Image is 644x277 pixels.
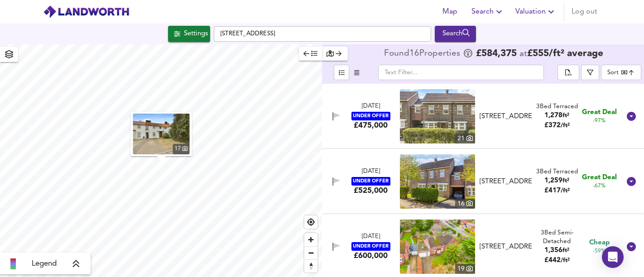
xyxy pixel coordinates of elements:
button: Search [468,3,508,21]
span: Cheap [589,238,610,248]
span: 1,278 [544,112,562,119]
span: Map [439,5,461,18]
a: property thumbnail 21 [400,89,475,143]
a: property thumbnail 19 [400,220,475,274]
img: property thumbnail [133,114,190,154]
span: / ft² [561,123,570,129]
div: 19 [455,264,475,274]
div: Open Intercom Messenger [602,246,624,268]
div: 3 Bed Terraced [536,102,578,111]
a: property thumbnail 16 [400,154,475,209]
button: Map [435,3,464,21]
div: £475,000 [354,120,388,130]
div: [STREET_ADDRESS] [480,242,532,252]
span: -67% [593,182,606,190]
svg: Show Details [626,176,637,187]
div: split button [557,65,579,80]
span: 1,356 [544,247,562,254]
div: UNDER OFFER [351,242,390,251]
span: / ft² [561,258,570,263]
span: ft² [562,178,569,184]
span: ft² [562,113,569,119]
button: Search [435,26,476,42]
span: Reset bearing to north [304,260,317,272]
div: 17 [173,144,190,154]
span: at [519,50,527,58]
div: Search [437,28,474,40]
button: Zoom in [304,233,317,246]
div: Lemsford Lane, Welwyn Garden City, Hertfordshire, AL8 6YN [476,177,536,186]
span: £ 584,375 [476,49,517,58]
button: Zoom out [304,246,317,259]
div: UNDER OFFER [351,112,390,120]
div: 21 [455,134,475,143]
img: property thumbnail [400,89,475,143]
span: ft² [562,248,569,253]
button: Find my location [304,215,317,229]
span: £ 372 [544,122,570,129]
span: -59% [593,248,606,255]
div: Lemsford Lane, Welwyn Garden City, AL8 [476,112,536,121]
button: Valuation [512,3,560,21]
svg: Show Details [626,111,637,122]
div: 16 [455,199,475,209]
div: Sort [601,65,641,80]
button: property thumbnail 17 [131,112,192,156]
div: 3 Bed Terraced [536,167,578,176]
span: £ 442 [544,257,570,264]
button: Reset bearing to north [304,259,317,272]
div: [DATE]UNDER OFFER£475,000 property thumbnail 21 [STREET_ADDRESS]3Bed Terraced1,278ft²£372/ft² Gre... [322,84,644,149]
div: [STREET_ADDRESS] [480,177,532,186]
span: -97% [593,117,606,125]
div: [DATE] [362,167,380,176]
span: / ft² [561,188,570,194]
input: Text Filter... [378,65,544,80]
span: Log out [572,5,597,18]
span: Zoom out [304,247,317,259]
div: UNDER OFFER [351,177,390,186]
img: logo [43,5,130,19]
span: £ 417 [544,187,570,194]
span: Valuation [515,5,557,18]
div: Found 16 Propert ies [384,49,462,58]
button: Settings [168,26,210,42]
div: £525,000 [354,186,388,196]
div: 3 Bed Semi-Detached [536,229,578,246]
img: property thumbnail [400,220,475,274]
svg: Show Details [626,241,637,252]
div: Run Your Search [435,26,476,42]
div: [DATE]UNDER OFFER£525,000 property thumbnail 16 [STREET_ADDRESS]3Bed Terraced1,259ft²£417/ft² Gre... [322,149,644,214]
div: Lemsford Lane, Welwyn Garden City, Hertfordshire, AL8 6YL [476,242,536,252]
div: [STREET_ADDRESS] [480,112,532,121]
div: Sort [607,68,619,77]
span: Legend [32,258,57,269]
span: Search [471,5,505,18]
div: £600,000 [354,251,388,261]
div: Settings [184,28,208,40]
button: Log out [568,3,601,21]
div: [DATE] [362,233,380,241]
span: £ 555 / ft² average [527,49,603,58]
span: Great Deal [582,173,617,182]
a: property thumbnail 17 [133,114,190,154]
img: property thumbnail [400,154,475,209]
input: Enter a location... [214,26,431,42]
span: 1,259 [544,177,562,184]
div: [DATE] [362,102,380,111]
span: Great Deal [582,108,617,117]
